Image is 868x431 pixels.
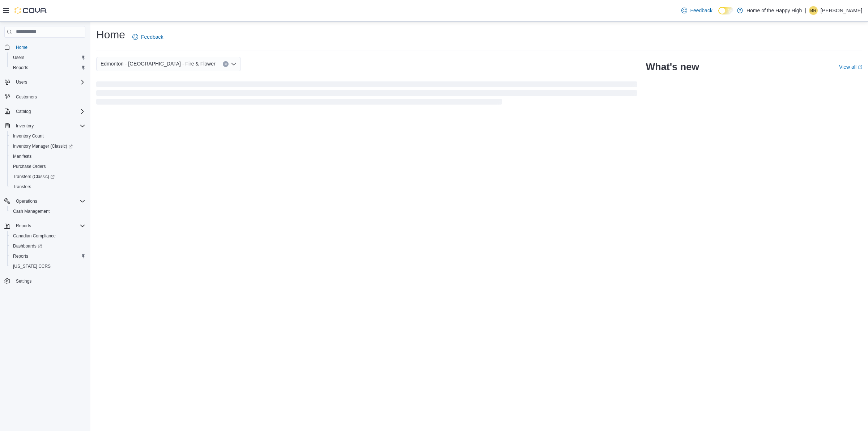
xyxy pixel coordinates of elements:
span: Customers [13,92,85,101]
a: Inventory Manager (Classic) [7,141,88,151]
span: Inventory Count [10,132,85,140]
a: Transfers (Classic) [7,172,88,182]
span: Loading [96,83,637,106]
span: Transfers (Classic) [10,172,85,181]
input: Dark Mode [718,7,733,14]
button: Catalog [1,106,88,117]
span: Operations [13,197,85,206]
button: Users [1,77,88,87]
button: Settings [1,276,88,286]
span: Purchase Orders [13,164,46,169]
p: [PERSON_NAME] [821,6,862,15]
button: Inventory [13,122,37,130]
button: Clear input [223,61,229,67]
button: Transfers [7,182,88,192]
span: Cash Management [10,207,85,216]
span: Users [10,53,85,62]
span: Inventory [13,122,85,130]
span: Home [16,45,27,50]
a: Purchase Orders [10,162,49,171]
span: Transfers (Classic) [13,174,55,179]
a: Dashboards [10,242,45,250]
a: Manifests [10,152,34,161]
span: Feedback [141,33,163,41]
span: Inventory Count [13,133,44,139]
span: Catalog [13,107,85,116]
span: Settings [16,278,31,284]
p: Home of the Happy High [746,6,802,15]
button: Inventory Count [7,131,88,141]
button: Users [7,52,88,63]
span: Purchase Orders [10,162,85,171]
a: Canadian Compliance [10,232,59,240]
span: Inventory Manager (Classic) [13,143,73,149]
span: Edmonton - [GEOGRAPHIC_DATA] - Fire & Flower [101,59,216,68]
span: [US_STATE] CCRS [13,263,51,269]
a: [US_STATE] CCRS [10,262,54,271]
a: Reports [10,252,31,261]
button: Canadian Compliance [7,231,88,241]
span: Canadian Compliance [10,232,85,240]
button: [US_STATE] CCRS [7,261,88,271]
span: Washington CCRS [10,262,85,271]
a: Home [13,43,30,52]
span: Home [13,43,85,52]
button: Reports [13,221,34,230]
span: BR [810,6,817,15]
span: Feedback [690,7,712,14]
span: Reports [13,221,85,230]
a: Transfers (Classic) [10,172,58,181]
span: Dashboards [13,243,42,249]
button: Operations [13,197,40,206]
img: Cova [14,7,47,14]
a: Inventory Count [10,132,47,140]
a: Inventory Manager (Classic) [10,142,76,151]
span: Catalog [16,109,31,114]
button: Catalog [13,107,34,116]
span: Reports [13,65,28,71]
p: | [805,6,806,15]
button: Cash Management [7,206,88,216]
a: Feedback [678,3,715,18]
span: Users [13,55,24,60]
button: Home [1,42,88,52]
span: Settings [13,276,85,286]
a: Cash Management [10,207,52,216]
div: Branden Rowsell [809,6,818,15]
button: Open list of options [231,61,237,67]
button: Purchase Orders [7,161,88,172]
a: Transfers [10,182,34,191]
span: Users [16,79,27,85]
a: Users [10,53,27,62]
button: Reports [7,251,88,261]
span: Canadian Compliance [13,233,56,239]
button: Operations [1,196,88,206]
span: Cash Management [13,208,50,214]
a: Reports [10,63,31,72]
span: Reports [10,252,85,261]
span: Transfers [10,182,85,191]
a: Feedback [129,30,166,44]
span: Dashboards [10,242,85,250]
h2: What's new [646,61,699,73]
a: Settings [13,277,34,286]
a: Dashboards [7,241,88,251]
button: Inventory [1,121,88,131]
button: Users [13,78,30,86]
button: Customers [1,92,88,102]
h1: Home [96,28,125,42]
button: Reports [7,63,88,73]
a: View allExternal link [839,64,862,70]
button: Manifests [7,151,88,161]
span: Manifests [13,153,31,159]
span: Manifests [10,152,85,161]
span: Inventory Manager (Classic) [10,142,85,151]
a: Customers [13,93,40,101]
span: Reports [10,63,85,72]
span: Transfers [13,184,31,190]
span: Users [13,78,85,86]
span: Reports [13,253,28,259]
button: Reports [1,221,88,231]
span: Inventory [16,123,34,129]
